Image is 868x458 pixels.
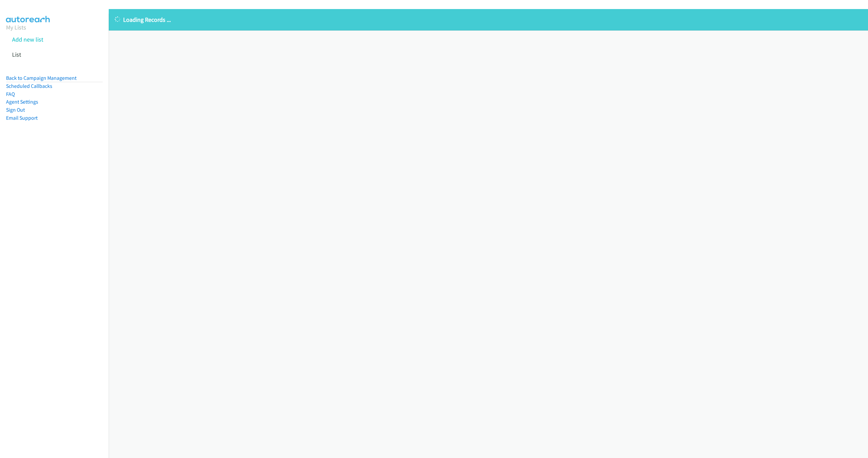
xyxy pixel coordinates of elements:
a: List [12,51,21,58]
a: Add new list [12,36,43,43]
a: Agent Settings [6,99,38,105]
a: Sign Out [6,107,25,113]
a: FAQ [6,91,15,97]
p: Loading Records ... [115,15,862,24]
a: Email Support [6,115,38,121]
a: My Lists [6,23,26,31]
a: Back to Campaign Management [6,75,76,81]
a: Scheduled Callbacks [6,83,52,89]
